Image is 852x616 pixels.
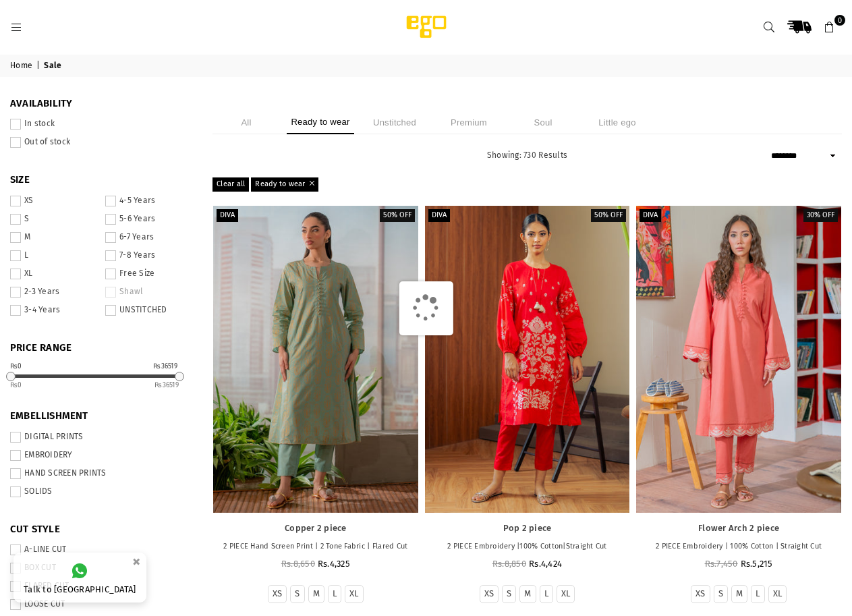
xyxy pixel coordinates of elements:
[36,61,42,72] span: |
[369,13,484,40] img: Ego
[220,541,411,553] p: 2 PIECE Hand Screen Print | 2 Tone Fabric | Flared Cut
[544,588,548,600] label: L
[432,541,623,553] p: 2 PIECE Embroidery |100% Cotton|Straight Cut
[705,559,738,569] span: Rs.7,450
[154,381,179,389] ins: 36519
[425,206,630,513] a: Pop 2 piece
[10,544,192,555] label: A-LINE CUT
[10,137,192,148] label: Out of stock
[428,209,450,222] label: Diva
[4,22,28,32] a: Menu
[695,588,706,600] label: XS
[584,111,651,134] li: Little ego
[640,209,661,222] label: Diva
[10,61,34,72] a: Home
[128,551,144,573] button: ×
[10,232,97,243] label: M
[10,269,97,279] label: XL
[718,588,723,600] label: S
[105,269,192,279] label: Free Size
[212,111,280,134] li: All
[643,541,834,553] p: 2 PIECE Embroidery | 100% Cotton | Straight Cut
[507,588,511,600] label: S
[287,111,354,134] li: Ready to wear
[10,196,97,206] label: XS
[313,588,320,600] label: M
[10,381,22,389] ins: 0
[10,97,192,111] span: Availability
[643,523,834,534] a: Flower Arch 2 piece
[10,305,97,316] label: 3-4 Years
[380,209,415,222] label: 50% off
[10,468,192,479] label: HAND SCREEN PRINTS
[509,111,577,134] li: Soul
[213,206,418,513] a: Copper 2 piece
[741,559,773,569] span: Rs.5,215
[773,588,783,600] label: XL
[281,559,315,569] span: Rs.8,650
[349,588,359,600] label: XL
[153,363,177,370] div: ₨36519
[487,150,567,160] span: Showing: 730 Results
[295,588,300,600] label: S
[561,588,571,600] label: XL
[217,209,238,222] label: Diva
[10,341,192,355] span: PRICE RANGE
[10,581,192,592] label: FLARED CUT
[756,588,760,600] label: L
[524,588,531,600] label: M
[10,432,192,443] label: DIGITAL PRINTS
[529,559,562,569] span: Rs.4,424
[10,363,22,370] div: ₨0
[105,232,192,243] label: 6-7 Years
[273,588,283,600] label: XS
[212,177,249,191] a: Clear all
[105,214,192,225] label: 5-6 Years
[10,486,192,497] label: SOLIDS
[361,111,428,134] li: Unstitched
[757,15,781,39] a: Search
[803,209,838,222] label: 30% off
[13,553,146,603] a: Talk to [GEOGRAPHIC_DATA]
[10,214,97,225] label: S
[435,111,503,134] li: Premium
[44,61,63,72] span: Sale
[484,588,494,600] label: XS
[10,563,192,573] label: BOX CUT
[432,523,623,534] a: Pop 2 piece
[834,15,845,26] span: 0
[10,119,192,130] label: In stock
[492,559,526,569] span: Rs.8,850
[105,250,192,261] label: 7-8 Years
[636,206,841,513] a: Flower Arch 2 piece
[251,177,318,191] a: Ready to wear
[10,450,192,461] label: EMBROIDERY
[333,588,337,600] label: L
[220,523,411,534] a: Copper 2 piece
[10,250,97,261] label: L
[318,559,350,569] span: Rs.4,325
[10,287,97,298] label: 2-3 Years
[105,305,192,316] label: UNSTITCHED
[105,287,192,298] label: Shawl
[10,173,192,187] span: SIZE
[591,209,626,222] label: 50% off
[10,410,192,423] span: EMBELLISHMENT
[105,196,192,206] label: 4-5 Years
[736,588,743,600] label: M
